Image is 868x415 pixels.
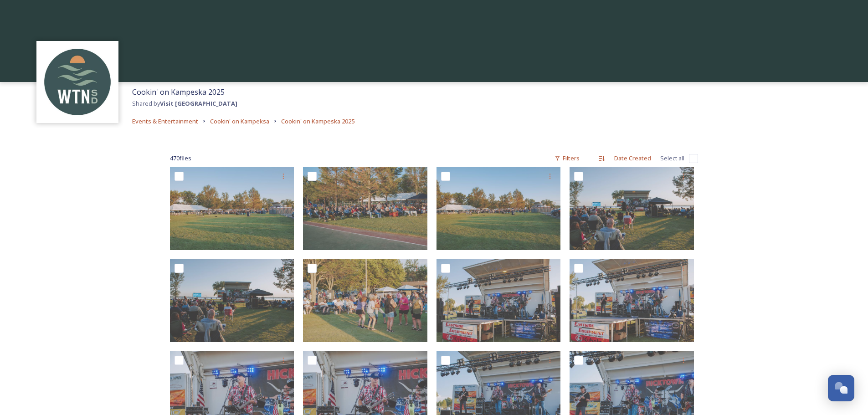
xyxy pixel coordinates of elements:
img: Cookin-546.jpg [303,259,427,342]
span: 470 file s [170,154,191,163]
strong: Visit [GEOGRAPHIC_DATA] [160,99,237,108]
img: Cookin-550.jpg [437,167,561,250]
button: Open Chat [828,375,854,401]
span: Events & Entertainment [132,117,198,125]
img: Cookin-544.jpg [570,259,694,342]
img: watertown-convention-and-visitors-bureau.jpg [41,46,114,118]
img: Cookin-545.jpg [437,259,561,342]
img: Cookin-551.jpg [170,167,294,250]
div: Filters [550,149,584,167]
a: Cookin' on Kampeska 2025 [281,116,354,127]
span: Cookin' on Kampeksa [210,117,269,125]
img: Cookin-547.jpg [303,167,427,250]
span: Cookin' on Kampeska 2025 [281,117,354,125]
a: Cookin' on Kampeksa [210,116,269,127]
a: Events & Entertainment [132,116,198,127]
img: Cookin-548.jpg [170,259,294,342]
div: Date Created [610,149,656,167]
span: Cookin' on Kampeska 2025 [132,87,225,97]
span: Select all [660,154,684,163]
span: Shared by [132,99,237,108]
img: Cookin-549.jpg [570,167,694,250]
